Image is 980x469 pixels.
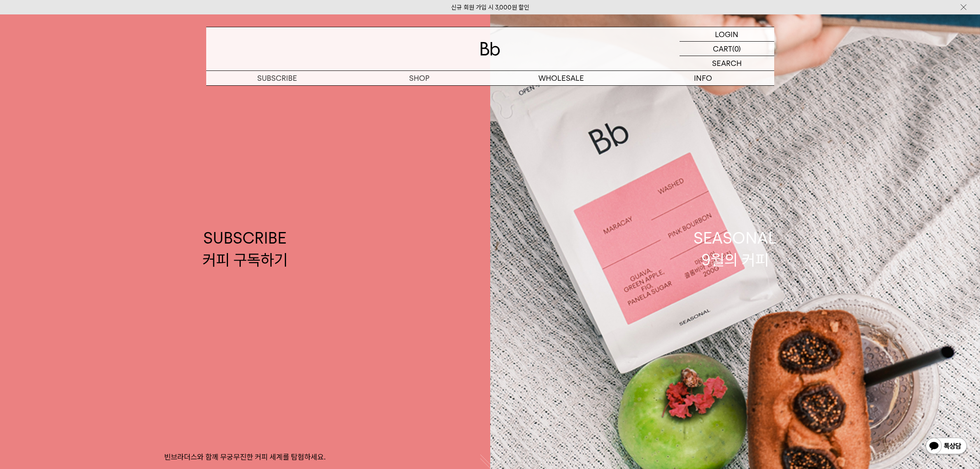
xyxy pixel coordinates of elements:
a: 신규 회원 가입 시 3,000원 할인 [451,4,529,11]
a: SUBSCRIBE [206,71,348,85]
img: 카카오톡 채널 1:1 채팅 버튼 [925,437,968,457]
a: SHOP [348,71,490,85]
a: LOGIN [680,27,774,42]
p: LOGIN [715,27,738,41]
p: SEARCH [712,56,742,70]
img: 로고 [480,42,500,56]
p: WHOLESALE [490,71,632,85]
p: INFO [632,71,774,85]
div: SEASONAL 9월의 커피 [694,227,777,271]
a: CART (0) [680,42,774,56]
p: (0) [732,42,741,56]
p: CART [713,42,732,56]
div: SUBSCRIBE 커피 구독하기 [203,227,288,271]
